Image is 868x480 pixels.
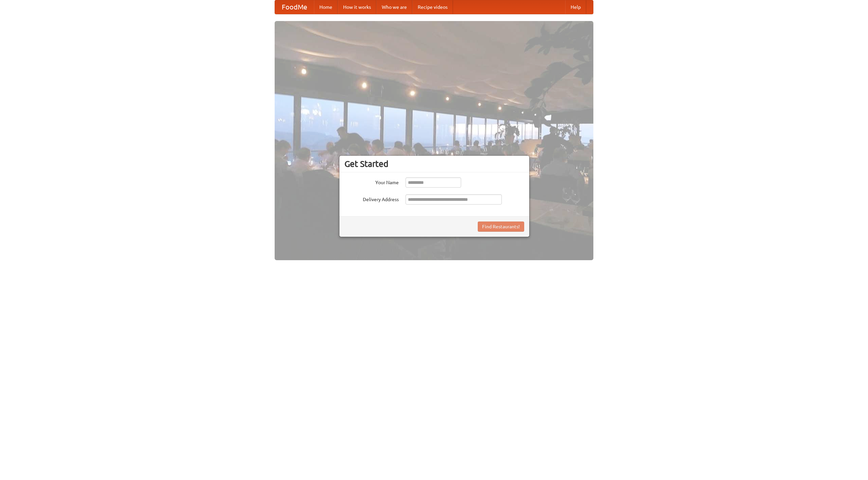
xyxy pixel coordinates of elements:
a: Home [314,0,338,14]
a: FoodMe [275,0,314,14]
a: Who we are [376,0,412,14]
a: How it works [338,0,376,14]
label: Delivery Address [344,194,399,203]
button: Find Restaurants! [478,222,524,232]
h3: Get Started [344,159,524,169]
a: Help [565,0,586,14]
a: Recipe videos [412,0,453,14]
label: Your Name [344,177,399,186]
